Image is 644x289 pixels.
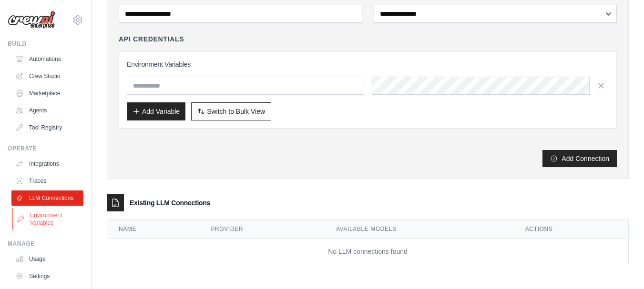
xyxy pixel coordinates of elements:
a: Automations [11,51,83,67]
th: Available Models [325,219,514,239]
a: Environment Variables [12,208,84,230]
h3: Environment Variables [127,60,609,69]
button: Switch to Bulk View [191,102,271,120]
h4: API Credentials [119,34,184,44]
th: Name [107,219,199,239]
a: Agents [11,103,83,118]
a: Integrations [11,156,83,171]
th: Actions [514,219,628,239]
a: Usage [11,251,83,267]
button: Add Variable [127,102,185,120]
th: Provider [199,219,325,239]
div: Operate [8,145,83,152]
a: Marketplace [11,86,83,101]
a: Traces [11,173,83,189]
a: Crew Studio [11,69,83,84]
h3: Existing LLM Connections [130,198,210,208]
img: Logo [8,11,55,29]
a: Tool Registry [11,120,83,135]
span: Switch to Bulk View [207,107,265,116]
a: Settings [11,269,83,284]
div: Manage [8,240,83,248]
div: Build [8,40,83,48]
td: No LLM connections found [107,239,628,264]
button: Add Connection [542,150,617,167]
a: LLM Connections [11,190,83,206]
